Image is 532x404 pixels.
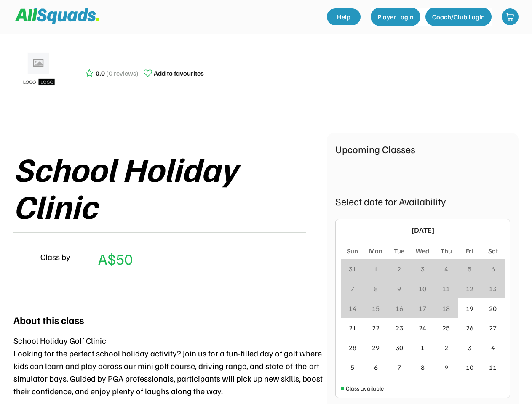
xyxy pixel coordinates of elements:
[396,323,403,333] div: 23
[13,312,84,327] div: About this class
[491,343,495,353] div: 4
[372,343,380,353] div: 29
[106,68,139,78] div: (0 reviews)
[488,246,498,256] div: Sat
[466,362,473,372] div: 10
[444,343,448,353] div: 2
[466,284,473,294] div: 12
[374,362,378,372] div: 6
[421,362,425,372] div: 8
[13,247,34,267] img: yH5BAEAAAAALAAAAAABAAEAAAIBRAA7
[491,264,495,274] div: 6
[13,150,327,224] div: School Holiday Clinic
[335,194,510,209] div: Select date for Availability
[374,264,378,274] div: 1
[98,247,133,270] div: A$50
[466,246,473,256] div: Fri
[15,8,99,24] img: Squad%20Logo.svg
[444,362,448,372] div: 9
[154,68,204,78] div: Add to favourites
[396,343,403,353] div: 30
[425,8,492,26] button: Coach/Club Login
[347,246,358,256] div: Sun
[327,8,361,25] a: Help
[349,264,356,274] div: 31
[372,323,380,333] div: 22
[442,303,450,314] div: 18
[396,303,403,314] div: 16
[397,264,401,274] div: 2
[371,8,420,26] button: Player Login
[350,362,354,372] div: 5
[349,343,356,353] div: 28
[416,246,429,256] div: Wed
[355,224,490,236] div: [DATE]
[489,323,497,333] div: 27
[466,303,473,314] div: 19
[18,50,60,92] img: ui-kit-placeholders-product-5_1200x.webp
[468,264,471,274] div: 5
[40,250,70,263] div: Class by
[489,362,497,372] div: 11
[442,284,450,294] div: 11
[335,141,510,157] div: Upcoming Classes
[441,246,452,256] div: Thu
[374,284,378,294] div: 8
[394,246,404,256] div: Tue
[372,303,380,314] div: 15
[421,343,425,353] div: 1
[369,246,382,256] div: Mon
[466,323,473,333] div: 26
[419,303,426,314] div: 17
[397,284,401,294] div: 9
[419,284,426,294] div: 10
[442,323,450,333] div: 25
[506,13,514,21] img: shopping-cart-01%20%281%29.svg
[96,68,105,78] div: 0.0
[444,264,448,274] div: 4
[419,323,426,333] div: 24
[349,303,356,314] div: 14
[468,343,471,353] div: 3
[489,284,497,294] div: 13
[350,284,354,294] div: 7
[349,323,356,333] div: 21
[346,384,384,393] div: Class available
[421,264,425,274] div: 3
[397,362,401,372] div: 7
[489,303,497,314] div: 20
